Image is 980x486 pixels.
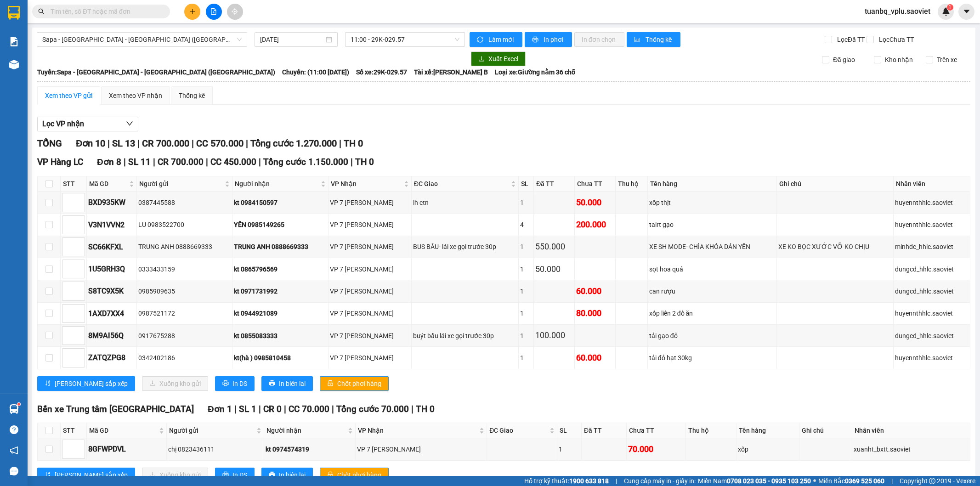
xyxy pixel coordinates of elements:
div: sọt hoa quả [649,264,775,274]
div: 0387445588 [138,198,231,208]
span: search [38,8,45,15]
span: Miền Nam [698,476,811,486]
button: printerIn DS [215,468,255,482]
button: file-add [206,4,222,20]
span: In DS [232,379,247,389]
span: | [351,157,353,167]
th: Thu hộ [616,176,647,192]
span: caret-down [963,7,971,16]
span: SL 1 [239,404,256,414]
td: VP 7 Phạm Văn Đồng [329,347,412,369]
span: printer [222,380,229,387]
div: XE KO BỌC XƯỚC VỠ KO CHỊU [778,242,892,252]
div: buýt bầu lái xe gọi trước 30p [413,331,517,341]
span: lock [327,380,334,387]
span: Chốt phơi hàng [337,470,381,480]
span: | [411,404,414,414]
div: 8GFWPDVL [88,443,165,455]
sup: 1 [947,4,953,11]
span: Tổng cước 1.270.000 [250,138,337,149]
span: TH 0 [344,138,363,149]
div: TRUNG ANH 0888669333 [234,242,327,252]
th: STT [61,176,87,192]
input: 11/10/2025 [260,34,324,45]
td: VP 7 Phạm Văn Đồng [329,325,412,347]
span: | [234,404,237,414]
span: | [332,404,334,414]
th: Thu hộ [686,423,736,438]
span: printer [269,380,275,387]
div: huyennthhlc.saoviet [895,220,969,230]
img: solution-icon [9,37,19,46]
strong: 1900 633 818 [569,477,609,485]
span: tuanbq_vplu.saoviet [857,6,938,17]
span: | [124,157,126,167]
span: | [259,404,261,414]
div: kt 0971731992 [234,286,327,296]
span: Tổng cước 70.000 [336,404,409,414]
span: Lọc Đã TT [833,34,866,45]
span: Miền Bắc [818,476,884,486]
span: Tổng cước 1.150.000 [263,157,348,167]
div: VP 7 [PERSON_NAME] [330,308,410,318]
span: TH 0 [416,404,435,414]
span: Mã GD [89,179,127,189]
th: SL [557,423,582,438]
div: SC66KFXL [88,241,135,253]
button: printerIn DS [215,376,255,391]
div: Thống kê [179,90,205,101]
div: dungcd_hhlc.saoviet [895,286,969,296]
td: 1U5GRH3Q [87,258,137,280]
div: tairt gạo [649,220,775,230]
td: VP 7 Phạm Văn Đồng [329,214,412,236]
span: Trên xe [933,55,961,65]
div: 0333433159 [138,264,231,274]
div: 1AXD7XX4 [88,308,135,319]
span: SL 11 [128,157,151,167]
div: kt 0974574319 [266,444,354,454]
span: ⚪️ [813,479,816,483]
div: XE SH MODE- CHÌA KHÓA DÁN YÊN [649,242,775,252]
div: 1 [520,353,532,363]
td: VP 7 Phạm Văn Đồng [329,236,412,258]
button: printerIn biên lai [261,376,313,391]
span: ĐC Giao [414,179,509,189]
div: BXD935KW [88,197,135,208]
div: 0987521172 [138,308,231,318]
div: 1 [520,198,532,208]
span: copyright [929,478,935,484]
div: 50.000 [576,196,614,209]
span: Người gửi [139,179,223,189]
th: Chưa TT [627,423,686,438]
img: warehouse-icon [9,60,19,69]
th: SL [519,176,534,192]
button: printerIn biên lai [261,468,313,482]
div: kt 0855083333 [234,331,327,341]
span: Sapa - Lào Cai - Hà Nội (Giường) [42,33,242,46]
div: kt 0865796569 [234,264,327,274]
span: Hỗ trợ kỹ thuật: [524,476,609,486]
div: YẾN 0985149265 [234,220,327,230]
span: In biên lai [279,470,306,480]
div: tải đỏ hạt 30kg [649,353,775,363]
span: TH 0 [355,157,374,167]
input: Tìm tên, số ĐT hoặc mã đơn [51,6,159,17]
div: huyennthhlc.saoviet [895,308,969,318]
span: [PERSON_NAME] sắp xếp [55,470,128,480]
div: xốp thịt [649,198,775,208]
span: TỔNG [37,138,62,149]
span: Kho nhận [881,55,917,65]
span: | [206,157,208,167]
div: VP 7 [PERSON_NAME] [330,331,410,341]
div: 1 [520,308,532,318]
div: 1 [520,286,532,296]
span: | [246,138,248,149]
button: syncLàm mới [470,32,522,47]
span: printer [532,36,540,44]
span: VP Nhận [358,425,477,435]
th: Tên hàng [736,423,799,438]
span: printer [269,471,275,479]
span: | [616,476,617,486]
div: xốp liền 2 đồ ăn [649,308,775,318]
div: xuanht_bxtt.saoviet [854,444,968,454]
